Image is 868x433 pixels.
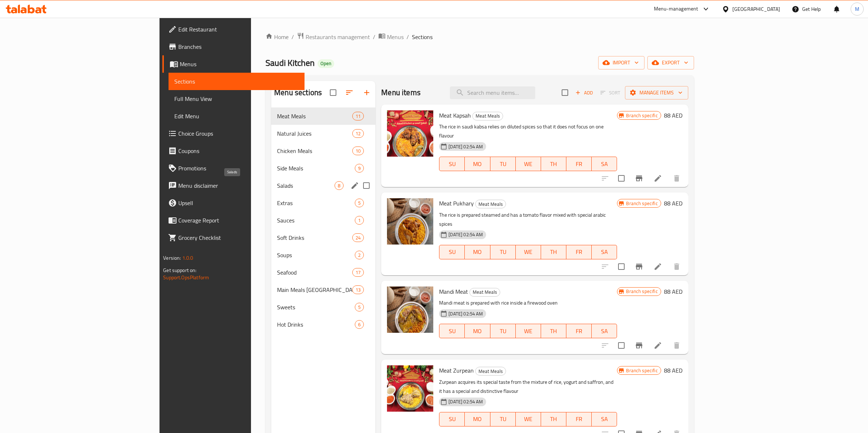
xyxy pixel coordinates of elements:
[352,112,364,120] div: items
[162,212,305,229] a: Coverage Report
[353,286,363,293] span: 13
[353,113,363,120] span: 11
[623,112,660,119] span: Branch specific
[180,60,299,68] span: Menus
[439,110,471,121] span: Meat Kapsah
[349,180,360,191] button: edit
[277,251,355,259] span: Soups
[541,324,566,338] button: TH
[592,157,617,171] button: SA
[169,107,305,125] a: Edit Menu
[614,259,629,274] span: Select to update
[595,159,614,169] span: SA
[277,112,352,120] span: Meat Meals
[169,90,305,107] a: Full Menu View
[178,42,299,51] span: Branches
[162,177,305,194] a: Menu disclaimer
[592,245,617,259] button: SA
[162,55,305,73] a: Menus
[516,324,541,338] button: WE
[439,157,465,171] button: SU
[277,164,355,173] div: Side Meals
[439,286,468,297] span: Mandi Meat
[573,87,596,98] button: Add
[446,143,486,150] span: [DATE] 02:54 AM
[407,33,409,41] li: /
[493,159,513,169] span: TU
[178,147,299,155] span: Coupons
[174,94,299,103] span: Full Menu View
[544,247,563,257] span: TH
[355,321,363,328] span: 6
[271,316,375,333] div: Hot Drinks6
[277,147,352,155] div: Chicken Meals
[519,414,538,424] span: WE
[544,326,563,336] span: TH
[465,245,490,259] button: MO
[855,5,859,13] span: M
[557,85,573,100] span: Select section
[353,269,363,276] span: 17
[352,147,364,155] div: items
[353,130,363,137] span: 12
[516,245,541,259] button: WE
[174,112,299,120] span: Edit Menu
[732,5,780,13] div: [GEOGRAPHIC_DATA]
[271,281,375,298] div: Main Meals [GEOGRAPHIC_DATA]13
[355,251,364,259] div: items
[271,107,375,125] div: Meat Meals11
[353,234,363,241] span: 24
[341,84,358,101] span: Sort sections
[614,338,629,353] span: Select to update
[355,200,363,207] span: 5
[442,414,462,424] span: SU
[475,367,506,375] div: Meat Meals
[625,86,688,99] button: Manage items
[490,245,516,259] button: TU
[162,229,305,246] a: Grocery Checklist
[439,211,617,229] p: The rice is prepared steamed and has a tomato flavor mixed with special arabic spices
[178,164,299,173] span: Promotions
[277,129,352,138] span: Natural Juices
[355,165,363,172] span: 9
[446,398,486,405] span: [DATE] 02:54 AM
[271,212,375,229] div: Sauces1
[439,378,617,396] p: Zurpean acquires its special taste from the mixture of rice, yogurt and saffron, and it has a spe...
[668,258,685,275] button: delete
[630,337,648,354] button: Branch-specific-item
[271,229,375,246] div: Soft Drinks24
[355,252,363,259] span: 2
[664,198,682,208] h6: 88 AED
[664,365,682,375] h6: 88 AED
[271,125,375,142] div: Natural Juices12
[277,233,352,242] span: Soft Drinks
[271,142,375,160] div: Chicken Meals10
[439,245,465,259] button: SU
[355,216,364,225] div: items
[277,320,355,329] span: Hot Drinks
[470,288,500,296] span: Meat Meals
[493,326,513,336] span: TU
[439,365,474,376] span: Meat Zurpean
[476,367,506,375] span: Meat Meals
[592,324,617,338] button: SA
[519,159,538,169] span: WE
[468,159,487,169] span: MO
[490,157,516,171] button: TU
[162,21,305,38] a: Edit Restaurant
[277,216,355,225] span: Sauces
[473,112,503,120] span: Meat Meals
[631,88,682,97] span: Manage items
[465,157,490,171] button: MO
[450,86,535,99] input: search
[174,77,299,86] span: Sections
[178,129,299,138] span: Choice Groups
[387,365,433,412] img: Meat Zurpean
[654,341,662,350] a: Edit menu item
[541,157,566,171] button: TH
[668,337,685,354] button: delete
[387,33,404,41] span: Menus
